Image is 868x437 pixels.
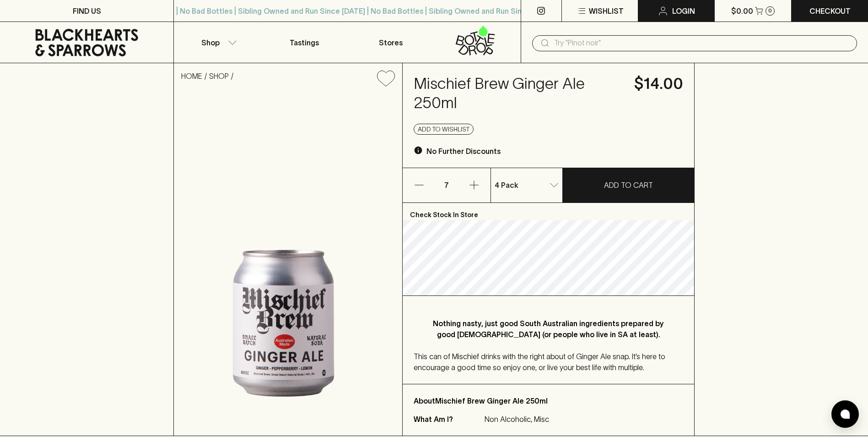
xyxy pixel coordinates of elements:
img: bubble-icon [841,410,850,419]
p: Wishlist [589,5,624,16]
h4: Mischief Brew Ginger Ale 250ml [414,74,623,113]
span: This can of Mischief drinks with the right about of Ginger Ale snap. It’s here to encourage a goo... [414,352,665,371]
p: Checkout [809,5,851,16]
button: Add to wishlist [373,67,399,90]
p: What Am I? [414,414,482,425]
a: Tastings [261,22,347,63]
p: No Further Discounts [426,146,501,157]
h4: $14.00 [634,74,683,93]
p: Nothing nasty, just good South Australian ingredients prepared by good [DEMOGRAPHIC_DATA] (or peo... [432,318,664,340]
p: $0.00 [731,5,753,16]
p: Check Stock In Store [403,203,694,220]
input: Try "Pinot noir" [554,36,850,50]
div: 4 Pack [491,176,562,194]
p: Non Alcoholic, Misc [485,414,549,425]
p: 7 [436,168,458,202]
p: FIND US [73,5,101,16]
p: 4 Pack [495,180,518,191]
a: Stores [347,22,434,63]
p: Login [672,5,695,16]
img: 37006.png [174,94,402,436]
button: Shop [174,22,260,63]
a: HOME [181,72,202,80]
p: 0 [768,8,772,13]
p: Tastings [290,37,319,48]
a: SHOP [209,72,229,80]
button: ADD TO CART [563,168,694,202]
p: Shop [201,37,220,48]
p: Stores [379,37,403,48]
button: Add to wishlist [414,124,474,135]
p: About Mischief Brew Ginger Ale 250ml [414,395,683,406]
p: ADD TO CART [604,180,653,191]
